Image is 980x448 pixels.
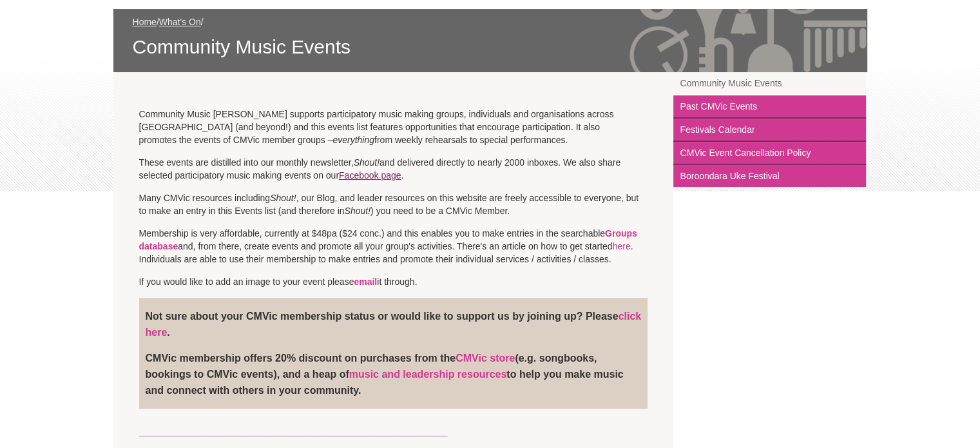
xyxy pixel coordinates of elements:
[332,135,374,145] em: everything
[139,275,648,288] p: If you would like to add an image to your event please it through.
[339,170,401,180] a: Facebook page
[456,353,515,364] a: CMVic store
[139,227,648,266] p: Membership is very affordable, currently at $48pa ($24 conc.) and this enables you to make entrie...
[139,191,648,217] p: Many CMVic resources including , our Blog, and leader resources on this website are freely access...
[159,17,201,27] a: What's On
[673,95,866,119] a: Past CMVic Events
[133,15,848,59] div: / /
[139,422,648,438] h3: _________________________________________
[146,353,624,396] strong: CMVic membership offers 20% discount on purchases from the (e.g. songbooks, bookings to CMVic eve...
[349,369,507,380] a: music and leadership resources
[345,206,370,216] em: Shout!
[139,108,648,146] p: Community Music [PERSON_NAME] supports participatory music making groups, individuals and organis...
[673,72,866,95] a: Community Music Events
[146,311,642,338] strong: Not sure about your CMVic membership status or would like to support us by joining up? Please .
[673,119,866,142] a: Festivals Calendar
[270,193,296,203] em: Shout!
[673,165,866,187] a: Boroondara Uke Festival
[354,277,377,287] a: email
[139,156,648,182] p: These events are distilled into our monthly newsletter, and delivered directly to nearly 2000 inb...
[673,142,866,165] a: CMVic Event Cancellation Policy
[139,228,637,251] a: Groups database
[354,157,380,168] em: Shout!
[133,35,848,59] span: Community Music Events
[613,241,631,251] a: here
[133,17,157,27] a: Home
